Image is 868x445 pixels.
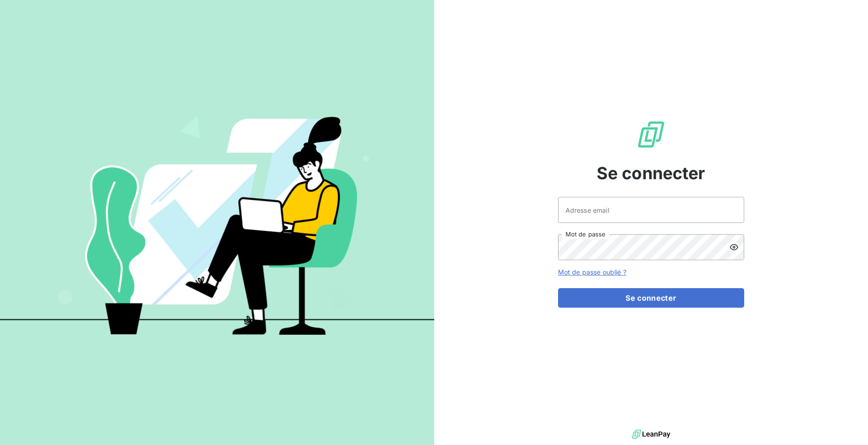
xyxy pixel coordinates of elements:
[636,120,666,149] img: Logo LeanPay
[632,427,670,441] img: logo
[597,161,706,186] span: Se connecter
[558,288,744,308] button: Se connecter
[558,197,744,223] input: placeholder
[558,268,626,276] a: Mot de passe oublié ?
